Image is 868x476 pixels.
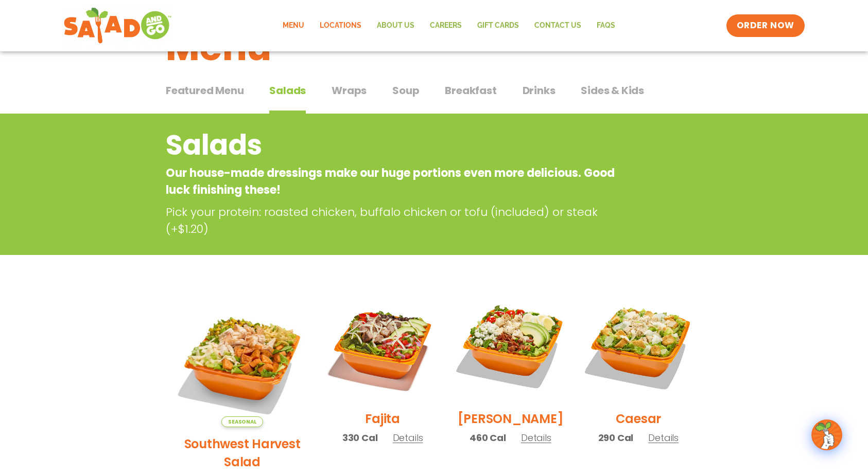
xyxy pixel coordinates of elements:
[582,290,695,402] img: Product photo for Caesar Salad
[737,20,794,32] span: ORDER NOW
[445,83,496,98] span: Breakfast
[63,5,172,46] img: new-SAG-logo-768×292
[326,290,439,402] img: Product photo for Fajita Salad
[269,83,306,98] span: Salads
[589,14,623,38] a: FAQs
[275,14,312,38] a: Menu
[521,431,551,444] span: Details
[173,435,311,471] h2: Southwest Harvest Salad
[470,14,527,38] a: GIFT CARDS
[392,83,419,98] span: Soup
[458,410,564,428] h2: [PERSON_NAME]
[173,290,311,427] img: Product photo for Southwest Harvest Salad
[470,431,506,445] span: 460 Cal
[393,431,423,444] span: Details
[527,14,589,38] a: Contact Us
[648,431,679,444] span: Details
[166,83,244,98] span: Featured Menu
[616,410,662,428] h2: Caesar
[581,83,644,98] span: Sides & Kids
[365,410,400,428] h2: Fajita
[221,416,263,427] span: Seasonal
[726,14,805,37] a: ORDER NOW
[369,14,422,38] a: About Us
[422,14,470,38] a: Careers
[166,164,619,198] p: Our house-made dressings make our huge portions even more delicious. Good luck finishing these!
[166,124,619,166] h2: Salads
[332,83,367,98] span: Wraps
[598,431,634,445] span: 290 Cal
[454,290,566,402] img: Product photo for Cobb Salad
[523,83,555,98] span: Drinks
[312,14,369,38] a: Locations
[812,420,841,449] img: wpChatIcon
[275,14,623,38] nav: Menu
[166,79,702,114] div: Tabbed content
[342,431,378,445] span: 330 Cal
[166,204,624,237] p: Pick your protein: roasted chicken, buffalo chicken or tofu (included) or steak (+$1.20)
